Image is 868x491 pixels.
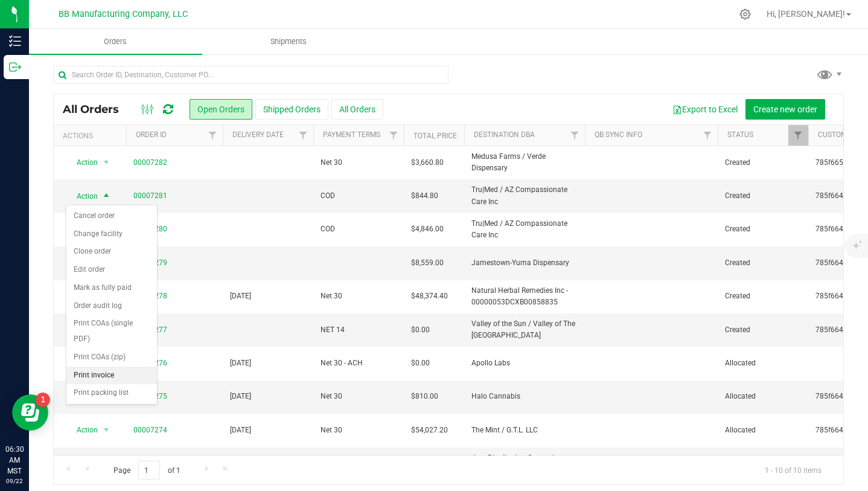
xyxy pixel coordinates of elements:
span: Medusa Farms / Verde Dispensary [471,151,578,174]
li: Edit order [66,261,157,279]
span: Page of 1 [103,461,190,480]
span: Created [725,223,801,235]
a: Filter [384,125,404,146]
a: Total Price [413,132,457,140]
span: [DATE] [230,358,251,369]
span: $4,846.00 [411,223,444,235]
a: Status [727,130,753,139]
span: Net 30 [321,157,397,168]
span: Apollo Labs [471,358,578,369]
span: $844.80 [411,190,438,202]
span: Allocated [725,391,801,402]
span: Orders [88,36,143,47]
span: $54,027.20 [411,425,448,436]
a: Filter [203,125,223,146]
span: COD [321,223,397,235]
span: $0.00 [411,324,430,336]
button: All Orders [331,99,383,120]
input: 1 [138,461,160,480]
a: Filter [293,125,313,146]
span: 1 - 10 of 10 items [755,461,831,479]
span: [DATE] [230,425,251,436]
span: Halo Cannabis [471,391,578,402]
span: All Orders [63,103,131,116]
a: Filter [565,125,585,146]
span: Net 30 [321,425,397,436]
span: The Mint / G.T.L. LLC [471,425,578,436]
span: Created [725,290,801,302]
span: Action [66,154,98,171]
button: Create new order [745,99,825,120]
span: BB Manufacturing Company, LLC [59,9,188,19]
a: Order ID [136,130,167,139]
a: 00007274 [133,425,167,436]
button: Shipped Orders [255,99,328,120]
span: Natural Herbal Remedies Inc - 00000053DCXB00858835 [471,285,578,308]
li: Print invoice [66,367,157,385]
iframe: Resource center [12,394,48,431]
button: Export to Excel [665,99,745,120]
span: Allocated [725,358,801,369]
button: Open Orders [190,99,252,120]
li: Cancel order [66,207,157,225]
input: Search Order ID, Destination, Customer PO... [53,66,448,84]
li: Change facility [66,225,157,243]
a: Filter [788,125,808,146]
span: Created [725,190,801,202]
li: Order audit log [66,297,157,315]
p: 06:30 AM MST [5,444,24,477]
li: Clone order [66,243,157,261]
span: $8,559.00 [411,257,444,269]
a: QB Sync Info [595,130,642,139]
span: Created [725,157,801,168]
span: Tru|Med / AZ Compassionate Care Inc [471,218,578,241]
span: Net 30 [321,391,397,402]
a: Orders [29,29,202,54]
a: Shipments [202,29,375,54]
p: 09/22 [5,477,24,486]
inline-svg: Inventory [9,35,21,47]
span: [DATE] [230,391,251,402]
span: Created [725,257,801,269]
li: Print packing list [66,384,157,402]
inline-svg: Outbound [9,61,21,73]
div: Actions [63,132,121,140]
a: 00007282 [133,157,167,168]
span: Shipments [254,36,323,47]
span: Jars Distribution Center / Legacy & Co [471,452,578,475]
div: Manage settings [738,8,753,20]
span: Hi, [PERSON_NAME]! [767,9,845,19]
a: Filter [698,125,718,146]
span: select [99,422,114,438]
span: COD [321,190,397,202]
span: $3,660.80 [411,157,444,168]
span: [DATE] [230,290,251,302]
span: Action [66,188,98,205]
a: Delivery Date [232,130,284,139]
span: Net 30 - ACH [321,358,397,369]
span: Create new order [753,104,817,114]
li: Print COAs (zip) [66,348,157,367]
span: NET 14 [321,324,397,336]
span: $0.00 [411,358,430,369]
span: select [99,188,114,205]
span: Action [66,422,98,438]
span: Jamestown-Yuma Dispensary [471,257,578,269]
a: Payment Terms [323,130,380,139]
li: Print COAs (single PDF) [66,315,157,348]
span: Allocated [725,425,801,436]
span: $810.00 [411,391,438,402]
span: Valley of the Sun / Valley of The [GEOGRAPHIC_DATA] [471,318,578,341]
span: Tru|Med / AZ Compassionate Care Inc [471,184,578,207]
a: 00007281 [133,190,167,202]
li: Mark as fully paid [66,279,157,297]
span: select [99,154,114,171]
a: Destination DBA [474,130,535,139]
span: $48,374.40 [411,290,448,302]
span: Created [725,324,801,336]
a: Customer PO [818,130,867,139]
iframe: Resource center unread badge [36,393,50,407]
span: Net 30 [321,290,397,302]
